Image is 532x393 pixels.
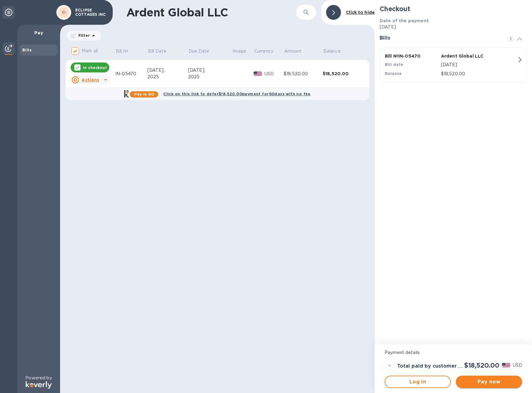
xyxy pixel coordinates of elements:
[116,48,129,54] p: Bill №
[456,376,522,388] button: Pay now
[81,77,99,82] u: Actions
[346,10,375,15] b: Click to hide
[188,74,232,80] div: 2025
[441,62,517,68] p: [DATE]
[75,8,106,17] p: ECLIPSE COTTAGES INC
[385,376,451,388] button: Log in
[441,53,495,59] p: Ardent Global LLC
[254,71,262,76] img: USD
[76,33,90,38] p: Filter
[380,24,527,30] p: [DATE]
[82,48,98,54] p: Mark all
[284,71,323,77] div: $18,520.00
[464,361,499,369] h2: $18,520.00
[385,71,402,76] b: Balance
[385,62,403,67] b: Bill date
[22,48,32,52] b: Bills
[461,378,517,386] span: Pay now
[323,48,349,54] span: Balance
[513,362,522,369] p: USD
[380,18,429,23] b: Date of the payment
[134,92,154,97] b: Pay in 60
[62,10,66,15] b: EI
[189,48,209,54] p: Due Date
[380,5,527,13] h2: Checkout
[148,48,166,54] p: Bill Date
[441,71,517,77] p: $18,520.00
[502,363,510,367] img: USD
[126,6,296,19] h1: Ardent Global LLC
[397,363,457,369] h3: Total paid by customer
[323,71,362,77] div: $18,520.00
[264,71,284,77] p: USD
[254,48,273,54] p: Currency
[507,35,515,43] span: 1
[233,48,246,54] p: Image
[148,48,174,54] span: Bill Date
[25,375,52,381] p: Powered by
[385,349,522,356] p: Payment details
[323,48,341,54] p: Balance
[385,53,438,59] p: Bill № IN-05470
[385,361,395,371] div: =
[115,71,147,77] div: IN-05470
[163,92,310,96] b: Click on this link to defer $18,520.00 payment for 60 days with no fee
[284,48,310,54] span: Amount
[116,48,137,54] span: Bill №
[147,74,188,80] div: 2025
[284,48,302,54] p: Amount
[22,30,55,36] p: Pay
[189,48,217,54] span: Due Date
[380,48,527,82] button: Bill №IN-05470Ardent Global LLCBill date[DATE]Balance$18,520.00
[147,67,188,74] div: [DATE],
[83,65,107,70] p: In checkout
[380,35,500,41] h3: Bills
[188,67,232,74] div: [DATE],
[26,381,52,389] img: Logo
[390,378,445,386] span: Log in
